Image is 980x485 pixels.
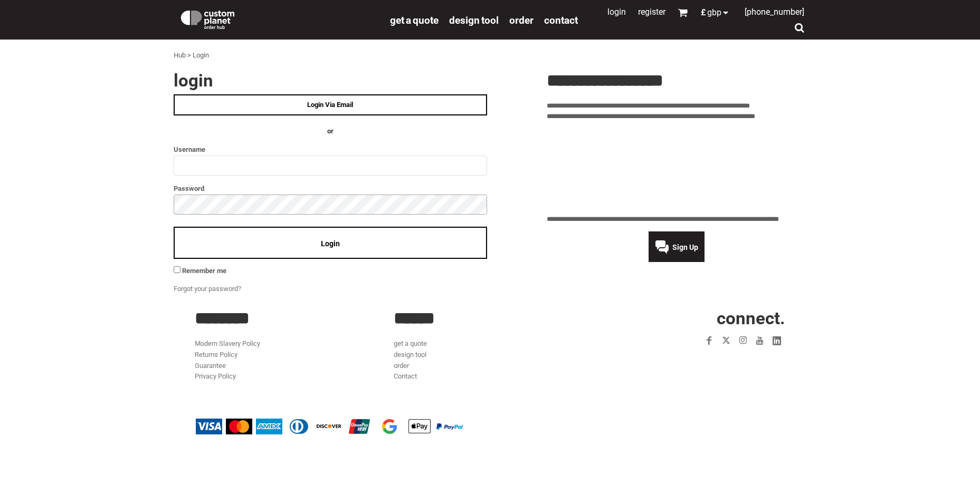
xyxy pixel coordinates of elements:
[193,50,209,61] div: Login
[195,362,226,370] a: Guarantee
[321,239,340,248] span: Login
[406,419,433,434] img: Apple Pay
[638,7,665,17] a: Register
[182,267,226,275] span: Remember me
[390,14,439,26] a: get a quote
[316,419,342,434] img: Discover
[394,362,409,370] a: order
[394,339,427,347] a: get a quote
[544,14,578,26] a: Contact
[346,419,373,434] img: China UnionPay
[174,51,186,59] a: Hub
[256,419,282,434] img: American Express
[390,14,439,26] span: get a quote
[509,14,534,26] a: order
[196,419,222,434] img: Visa
[174,285,241,293] a: Forgot your password?
[226,419,252,434] img: Mastercard
[640,355,785,368] iframe: Customer reviews powered by Trustpilot
[544,14,578,26] span: Contact
[307,101,353,109] span: Login Via Email
[174,143,487,156] label: Username
[179,8,236,29] img: Custom Planet
[174,266,180,273] input: Remember me
[547,129,807,208] iframe: Customer reviews powered by Trustpilot
[195,372,236,380] a: Privacy Policy
[174,126,487,137] h4: OR
[509,14,534,26] span: order
[174,3,385,34] a: Custom Planet
[436,423,463,430] img: PayPal
[376,419,403,434] img: Google Pay
[449,14,499,26] span: design tool
[593,309,785,327] h2: CONNECT.
[672,243,698,251] span: Sign Up
[195,351,237,358] a: Returns Policy
[701,8,707,17] span: £
[195,339,260,347] a: Modern Slavery Policy
[174,182,487,195] label: Password
[394,372,417,380] a: Contact
[607,7,626,17] a: Login
[394,351,426,358] a: design tool
[174,94,487,115] a: Login Via Email
[745,7,804,17] span: [PHONE_NUMBER]
[174,72,487,89] h2: Login
[707,8,721,17] span: GBP
[187,50,191,61] div: >
[286,419,312,434] img: Diners Club
[449,14,499,26] a: design tool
